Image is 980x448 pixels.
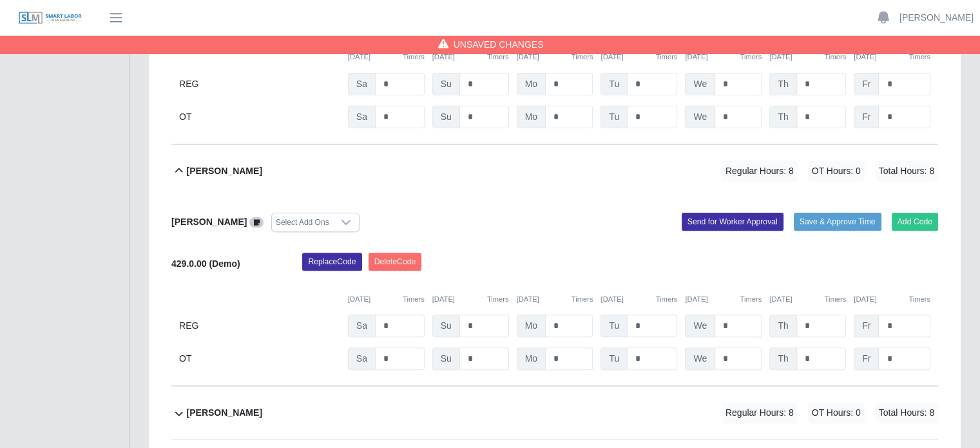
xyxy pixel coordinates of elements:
div: [DATE] [432,52,509,63]
span: Tu [600,347,628,370]
span: Fr [854,315,879,337]
button: Add Code [892,213,939,231]
span: Sa [348,315,376,337]
div: [DATE] [432,294,509,305]
div: [DATE] [769,294,846,305]
button: Send for Worker Approval [682,213,783,231]
b: [PERSON_NAME] [171,217,247,227]
div: REG [179,73,340,95]
div: OT [179,106,340,128]
span: Su [432,315,460,337]
div: [DATE] [854,52,930,63]
span: Su [432,106,460,128]
span: We [685,347,715,370]
div: REG [179,315,340,337]
span: Th [769,73,796,95]
div: [DATE] [348,294,425,305]
span: Total Hours: 8 [875,161,938,182]
button: Timers [824,52,846,63]
button: Timers [740,52,762,63]
span: Tu [600,315,628,337]
span: Regular Hours: 8 [722,402,798,424]
span: Th [769,106,796,128]
div: [DATE] [769,52,846,63]
button: Timers [824,294,846,305]
span: Sa [348,106,376,128]
span: Tu [600,73,628,95]
button: Save & Approve Time [794,213,881,231]
button: Timers [740,294,762,305]
div: [DATE] [685,294,762,305]
b: 429.0.00 (Demo) [171,258,240,269]
span: Regular Hours: 8 [722,161,798,182]
button: [PERSON_NAME] Regular Hours: 8 OT Hours: 0 Total Hours: 8 [171,145,938,197]
span: Fr [854,73,879,95]
span: We [685,315,715,337]
span: OT Hours: 0 [808,161,865,182]
span: Total Hours: 8 [875,402,938,424]
button: Timers [908,52,930,63]
span: Fr [854,347,879,370]
button: DeleteCode [369,253,422,271]
button: ReplaceCode [302,253,361,271]
button: Timers [572,52,593,63]
span: Mo [517,347,546,370]
span: Th [769,347,796,370]
span: Mo [517,315,546,337]
span: We [685,106,715,128]
span: Mo [517,73,546,95]
a: [PERSON_NAME] [899,11,974,24]
button: Timers [572,294,593,305]
span: Su [432,347,460,370]
span: Sa [348,73,376,95]
button: Timers [403,52,425,63]
img: SLM Logo [18,11,82,25]
span: Th [769,315,796,337]
div: [DATE] [600,294,677,305]
button: Timers [656,52,678,63]
div: [DATE] [517,294,593,305]
div: Select Add Ons [272,213,333,231]
button: Timers [403,294,425,305]
span: Unsaved Changes [454,38,544,51]
button: Timers [656,294,678,305]
span: OT Hours: 0 [808,402,865,424]
button: Timers [908,294,930,305]
button: [PERSON_NAME] Regular Hours: 8 OT Hours: 0 Total Hours: 8 [171,387,938,439]
span: Tu [600,106,628,128]
div: [DATE] [348,52,425,63]
div: [DATE] [854,294,930,305]
span: Fr [854,106,879,128]
span: We [685,73,715,95]
div: OT [179,347,340,370]
div: [DATE] [600,52,677,63]
span: Sa [348,347,376,370]
a: View/Edit Notes [249,217,264,227]
b: [PERSON_NAME] [187,164,262,178]
button: Timers [487,294,509,305]
span: Mo [517,106,546,128]
div: [DATE] [517,52,593,63]
b: [PERSON_NAME] [187,406,262,420]
button: Timers [487,52,509,63]
span: Su [432,73,460,95]
div: [DATE] [685,52,762,63]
